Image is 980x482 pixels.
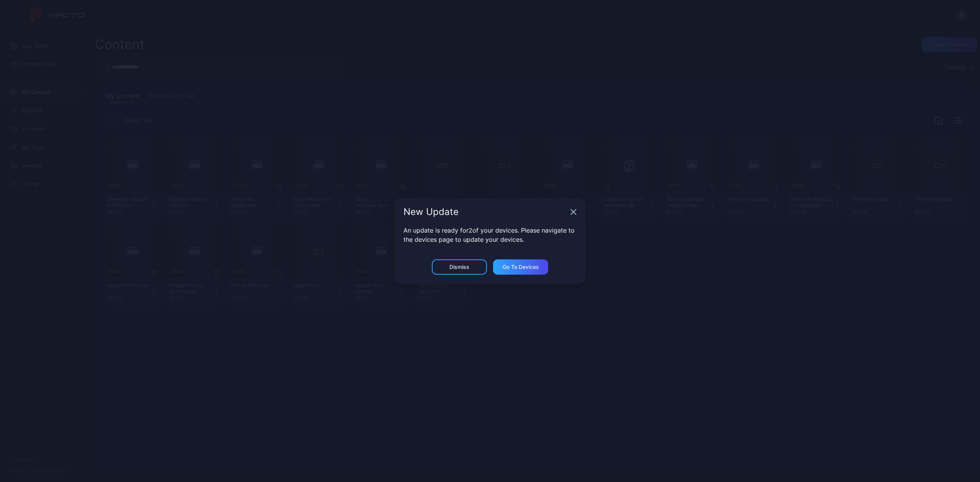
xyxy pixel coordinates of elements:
p: An update is ready for 2 of your devices. Please navigate to the devices page to update your devi... [403,226,577,244]
div: Go to devices [503,264,539,270]
div: New Update [403,207,567,217]
button: Dismiss [432,259,487,275]
div: Dismiss [449,264,469,270]
button: Go to devices [493,259,548,275]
